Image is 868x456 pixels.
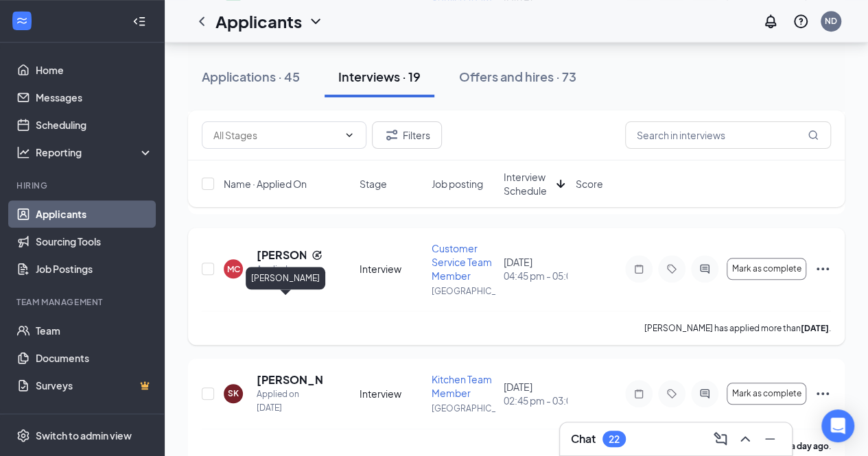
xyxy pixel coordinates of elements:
[384,127,400,143] svg: Filter
[15,14,29,27] svg: WorkstreamLogo
[432,403,495,414] p: [GEOGRAPHIC_DATA]
[132,14,146,28] svg: Collapse
[312,250,322,261] svg: Reapply
[246,267,325,289] div: [PERSON_NAME]
[360,262,423,276] div: Interview
[732,264,801,274] span: Mark as complete
[631,263,647,274] svg: Note
[790,441,829,451] b: a day ago
[227,263,240,275] div: MC
[257,248,306,263] h5: [PERSON_NAME]
[36,200,153,228] a: Applicants
[664,388,680,399] svg: Tag
[36,228,153,255] a: Sourcing Tools
[625,121,831,149] input: Search in interviews
[360,177,387,191] span: Stage
[307,13,324,29] svg: ChevronDown
[821,409,854,442] div: Open Intercom Messenger
[571,431,596,446] h3: Chat
[762,431,778,447] svg: Minimize
[344,130,355,141] svg: ChevronDown
[36,344,153,372] a: Documents
[504,170,551,197] span: Interview Schedule
[202,68,300,85] div: Applications · 45
[372,121,442,149] button: Filter Filters
[36,429,132,442] div: Switch to admin view
[36,84,153,111] a: Messages
[727,258,806,280] button: Mark as complete
[609,433,620,445] div: 22
[432,177,483,191] span: Job posting
[193,13,210,29] svg: ChevronLeft
[36,255,153,283] a: Job Postings
[552,176,569,192] svg: ArrowDown
[432,285,495,297] p: [GEOGRAPHIC_DATA]
[257,387,322,415] div: Applied on [DATE]
[432,242,492,282] span: Customer Service Team Member
[213,128,338,143] input: All Stages
[759,428,781,450] button: Minimize
[762,13,779,29] svg: Notifications
[36,145,154,159] div: Reporting
[257,372,322,387] h5: [PERSON_NAME]
[338,68,421,85] div: Interviews · 19
[504,394,567,407] span: 02:45 pm - 03:00 pm
[36,317,153,344] a: Team
[16,180,150,191] div: Hiring
[215,10,302,33] h1: Applicants
[727,383,806,405] button: Mark as complete
[814,385,831,402] svg: Ellipses
[16,296,150,308] div: Team Management
[734,428,756,450] button: ChevronUp
[793,13,809,29] svg: QuestionInfo
[504,380,567,407] div: [DATE]
[664,263,680,274] svg: Tag
[432,373,492,399] span: Kitchen Team Member
[504,269,567,283] span: 04:45 pm - 05:00 pm
[36,56,153,84] a: Home
[360,387,423,400] div: Interview
[504,255,567,283] div: [DATE]
[36,111,153,139] a: Scheduling
[224,177,307,191] span: Name · Applied On
[808,130,819,141] svg: MagnifyingGlass
[631,388,647,399] svg: Note
[801,323,829,333] b: [DATE]
[36,372,153,399] a: SurveysCrown
[696,263,713,274] svg: ActiveChat
[737,431,753,447] svg: ChevronUp
[16,145,30,159] svg: Analysis
[709,428,731,450] button: ComposeMessage
[459,68,576,85] div: Offers and hires · 73
[16,429,30,442] svg: Settings
[732,389,801,398] span: Mark as complete
[576,177,603,191] span: Score
[644,322,831,334] p: [PERSON_NAME] has applied more than .
[814,261,831,277] svg: Ellipses
[696,388,713,399] svg: ActiveChat
[712,431,729,447] svg: ComposeMessage
[257,263,322,290] div: Applied on [DATE]
[825,15,837,27] div: ND
[228,387,239,399] div: SK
